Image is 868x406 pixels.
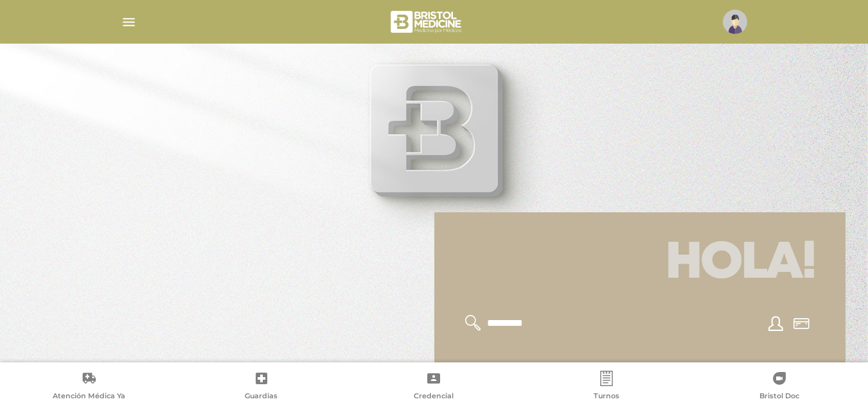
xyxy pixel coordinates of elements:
a: Turnos [520,371,693,403]
span: Turnos [594,391,619,403]
a: Bristol Doc [693,371,865,403]
a: Guardias [175,371,348,403]
span: Bristol Doc [759,391,799,403]
img: Cober_menu-lines-white.svg [121,14,137,30]
a: Atención Médica Ya [3,371,175,403]
span: Guardias [245,391,278,403]
span: Atención Médica Ya [53,391,125,403]
h1: Hola! [450,228,830,300]
span: Credencial [414,391,454,403]
a: Credencial [348,371,520,403]
img: profile-placeholder.svg [723,10,747,34]
img: bristol-medicine-blanco.png [389,6,465,37]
